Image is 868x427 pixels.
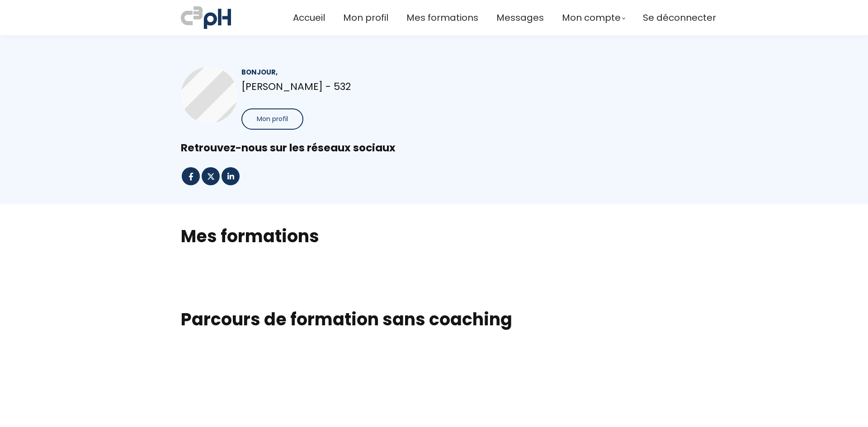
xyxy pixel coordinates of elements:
p: [PERSON_NAME] - 532 [241,79,419,94]
a: Messages [496,10,544,25]
div: Retrouvez-nous sur les réseaux sociaux [181,141,687,155]
img: a70bc7685e0efc0bd0b04b3506828469.jpeg [181,5,231,31]
a: Mes formations [406,10,478,25]
h2: Mes formations [181,225,687,248]
a: Mon profil [343,10,388,25]
span: Mon compte [562,10,621,25]
div: Bonjour, [241,67,419,77]
a: Accueil [293,10,325,25]
span: Mon profil [257,114,288,124]
h1: Parcours de formation sans coaching [181,309,687,330]
a: Se déconnecter [643,10,716,25]
button: Mon profil [241,108,303,130]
